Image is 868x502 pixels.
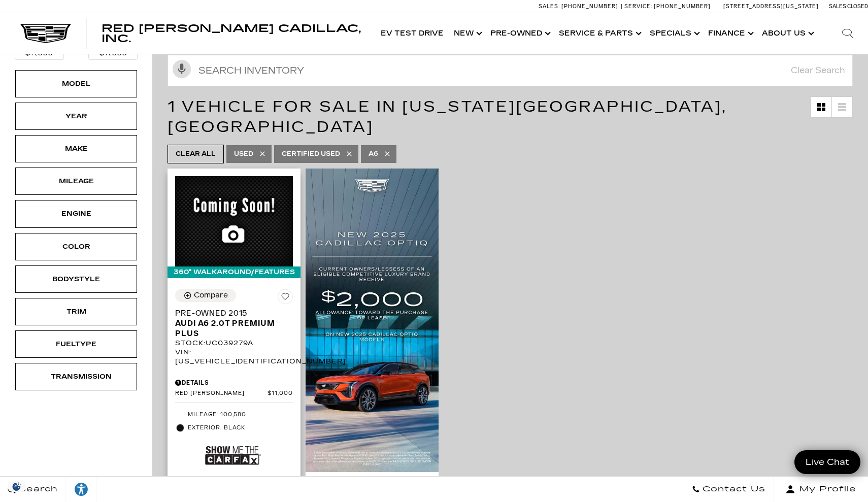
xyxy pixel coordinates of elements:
[175,339,293,348] div: Stock : UC039279A
[51,176,102,187] div: Mileage
[282,148,340,160] span: Certified Used
[539,4,621,9] a: Sales: [PHONE_NUMBER]
[51,78,102,89] div: Model
[811,97,831,117] a: Grid View
[369,148,378,160] span: A6
[654,3,711,10] span: [PHONE_NUMBER]
[51,111,102,122] div: Year
[175,176,293,267] img: 2015 Audi A6 2.0T Premium Plus
[561,3,618,10] span: [PHONE_NUMBER]
[51,371,102,382] div: Transmission
[794,450,860,474] a: Live Chat
[66,477,97,502] a: Explore your accessibility options
[51,208,102,219] div: Engine
[194,291,228,300] div: Compare
[205,437,261,474] img: Show Me the CARFAX Badge
[175,318,285,339] span: Audi A6 2.0T Premium Plus
[16,482,58,496] span: Search
[175,308,293,339] a: Pre-Owned 2015Audi A6 2.0T Premium Plus
[175,390,268,397] span: Red [PERSON_NAME]
[175,408,293,421] li: Mileage: 100,580
[168,266,301,278] div: 360° WalkAround/Features
[15,168,137,195] div: MileageMileage
[188,423,293,433] span: Exterior: Black
[700,482,765,496] span: Contact Us
[175,289,236,302] button: Compare Vehicle
[175,348,293,366] div: VIN: [US_VEHICLE_IDENTIFICATION_NUMBER]
[15,265,137,293] div: BodystyleBodystyle
[102,22,361,45] span: Red [PERSON_NAME] Cadillac, Inc.
[829,3,847,10] span: Sales:
[485,13,554,54] a: Pre-Owned
[278,289,293,308] button: Save Vehicle
[645,13,703,54] a: Specials
[774,477,868,502] button: Open user profile menu
[168,97,727,136] span: 1 Vehicle for Sale in [US_STATE][GEOGRAPHIC_DATA], [GEOGRAPHIC_DATA]
[15,363,137,390] div: TransmissionTransmission
[102,23,365,44] a: Red [PERSON_NAME] Cadillac, Inc.
[15,233,137,260] div: ColorColor
[15,200,137,227] div: EngineEngine
[449,13,485,54] a: New
[51,306,102,317] div: Trim
[20,24,71,43] img: Cadillac Dark Logo with Cadillac White Text
[847,3,868,10] span: Closed
[51,143,102,154] div: Make
[757,13,817,54] a: About Us
[827,13,868,54] div: Search
[684,477,774,502] a: Contact Us
[624,3,652,10] span: Service:
[234,148,253,160] span: Used
[176,148,216,160] span: Clear All
[5,481,28,492] img: Opt-Out Icon
[5,481,28,492] section: Click to Open Cookie Consent Modal
[175,308,285,318] span: Pre-Owned 2015
[15,135,137,162] div: MakeMake
[554,13,645,54] a: Service & Parts
[723,3,819,10] a: [STREET_ADDRESS][US_STATE]
[15,330,137,358] div: FueltypeFueltype
[175,390,293,397] a: Red [PERSON_NAME] $11,000
[66,482,96,497] div: Explore your accessibility options
[51,241,102,252] div: Color
[173,60,191,78] svg: Click to toggle on voice search
[51,274,102,285] div: Bodystyle
[51,339,102,350] div: Fueltype
[15,70,137,97] div: ModelModel
[175,378,293,387] div: Pricing Details - Pre-Owned 2015 Audi A6 2.0T Premium Plus
[15,298,137,325] div: TrimTrim
[621,4,713,9] a: Service: [PHONE_NUMBER]
[703,13,757,54] a: Finance
[15,103,137,130] div: YearYear
[168,55,853,86] input: Search Inventory
[376,13,449,54] a: EV Test Drive
[268,390,293,397] span: $11,000
[800,456,854,468] span: Live Chat
[539,3,560,10] span: Sales:
[795,482,856,496] span: My Profile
